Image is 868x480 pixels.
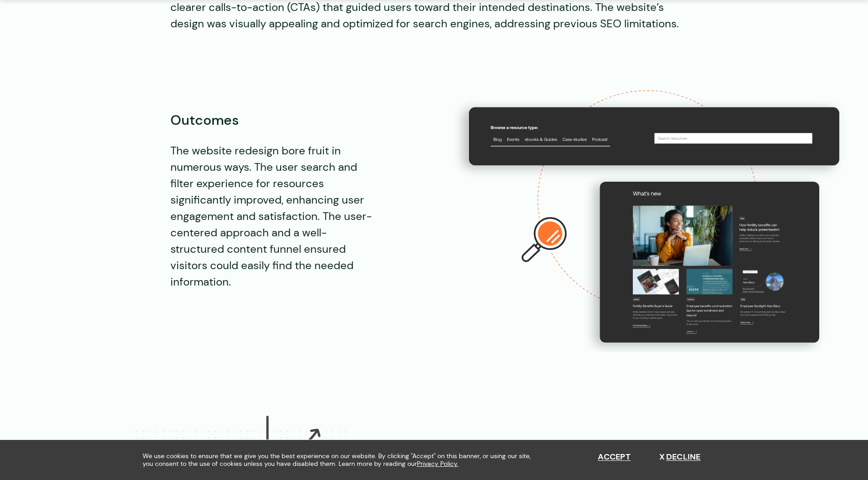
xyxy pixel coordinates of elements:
a: Privacy Policy. [417,460,458,468]
strong: Outcomes [170,111,239,129]
button: Decline [659,452,701,462]
button: Accept [598,452,631,462]
span: We use cookies to ensure that we give you the best experience on our website. By clicking "Accept... [143,452,539,468]
p: The website redesign bore fruit in numerous ways. The user search and filter experience for resou... [170,143,376,290]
